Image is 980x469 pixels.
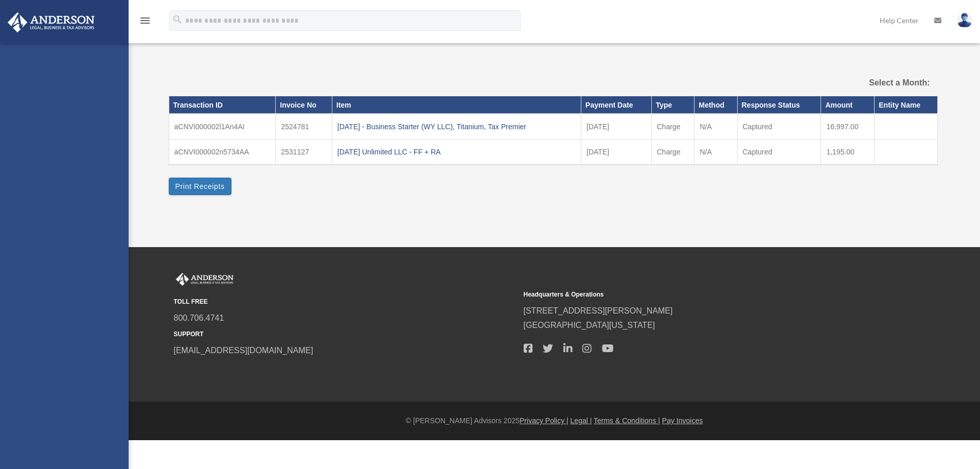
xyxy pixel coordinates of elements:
[821,96,875,114] th: Amount
[651,114,694,140] td: Charge
[169,178,231,195] button: Print Receipts
[276,96,332,114] th: Invoice No
[581,96,652,114] th: Payment Date
[169,96,276,114] th: Transaction ID
[332,96,581,114] th: Item
[651,140,694,165] td: Charge
[694,96,737,114] th: Method
[139,18,151,27] a: menu
[520,416,568,425] a: Privacy Policy |
[662,416,703,425] a: Pay Invoices
[169,140,276,165] td: aCNVI000002n5734AA
[174,297,516,307] small: TOLL FREE
[172,14,183,25] i: search
[957,13,972,28] img: User Pic
[821,114,875,140] td: 16,997.00
[337,119,576,134] div: [DATE] - Business Starter (WY LLC), Titanium, Tax Premier
[737,96,821,114] th: Response Status
[594,416,660,425] a: Terms & Conditions |
[174,346,313,355] a: [EMAIL_ADDRESS][DOMAIN_NAME]
[174,314,224,322] a: 800.706.4741
[875,96,937,114] th: Entity Name
[821,140,875,165] td: 1,195.00
[5,12,98,32] img: Anderson Advisors Platinum Portal
[524,306,673,315] a: [STREET_ADDRESS][PERSON_NAME]
[139,14,151,27] i: menu
[174,273,236,286] img: Anderson Advisors Platinum Portal
[524,321,655,329] a: [GEOGRAPHIC_DATA][US_STATE]
[737,114,821,140] td: Captured
[524,289,866,300] small: Headquarters & Operations
[581,140,652,165] td: [DATE]
[169,114,276,140] td: aCNVI000002l1An4AI
[571,416,592,425] a: Legal |
[276,114,332,140] td: 2524781
[737,140,821,165] td: Captured
[581,114,652,140] td: [DATE]
[129,414,980,427] div: © [PERSON_NAME] Advisors 2025
[694,140,737,165] td: N/A
[694,114,737,140] td: N/A
[337,145,576,159] div: [DATE] Unlimited LLC - FF + RA
[651,96,694,114] th: Type
[276,140,332,165] td: 2531127
[174,329,516,340] small: SUPPORT
[817,76,930,90] label: Select a Month:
